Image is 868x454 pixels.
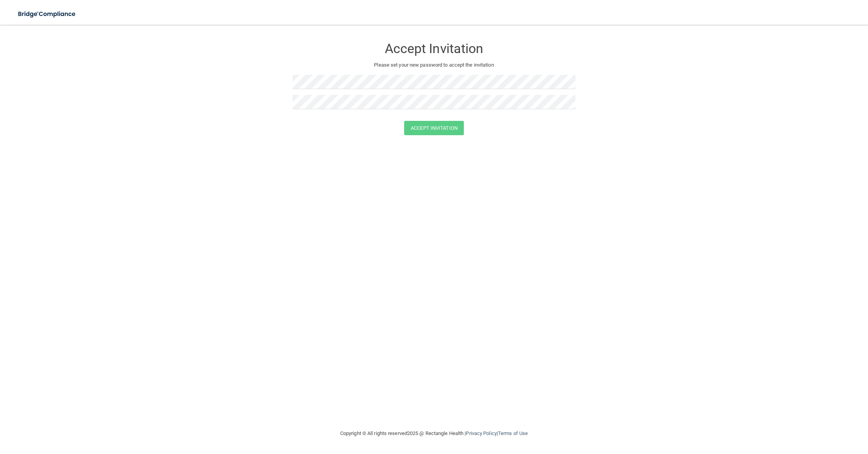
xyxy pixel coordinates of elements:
div: Copyright © All rights reserved 2025 @ Rectangle Health | | [293,421,575,446]
a: Privacy Policy [466,430,496,436]
a: Terms of Use [498,430,528,436]
p: Please set your new password to accept the invitation [298,60,570,70]
h3: Accept Invitation [293,41,575,56]
img: bridge_compliance_login_screen.278c3ca4.svg [12,6,83,22]
button: Accept Invitation [404,121,464,135]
